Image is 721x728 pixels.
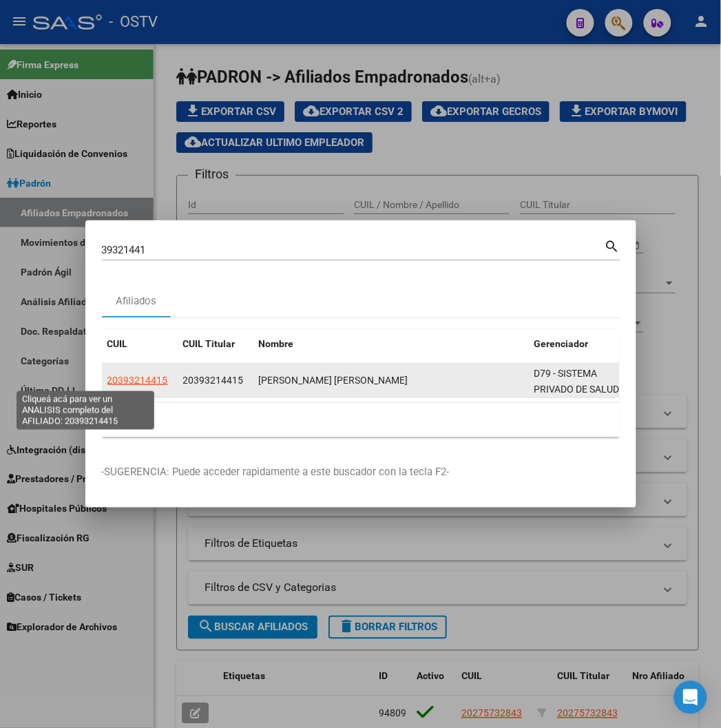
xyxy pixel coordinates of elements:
[178,329,253,359] datatable-header-cell: CUIL Titular
[534,368,620,410] span: D79 - SISTEMA PRIVADO DE SALUD S.A (Medicenter)
[253,329,529,359] datatable-header-cell: Nombre
[116,293,156,309] div: Afiliados
[534,338,589,349] span: Gerenciador
[183,375,244,386] span: 20393214415
[674,681,707,714] div: Open Intercom Messenger
[183,338,236,349] span: CUIL Titular
[107,338,128,349] span: CUIL
[529,329,633,359] datatable-header-cell: Gerenciador
[107,375,168,386] span: 20393214415
[259,373,523,388] div: [PERSON_NAME] [PERSON_NAME]
[102,329,178,359] datatable-header-cell: CUIL
[605,237,620,253] mat-icon: search
[102,403,620,437] div: 1 total
[259,338,294,349] span: Nombre
[102,465,620,481] p: -SUGERENCIA: Puede acceder rapidamente a este buscador con la tecla F2-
